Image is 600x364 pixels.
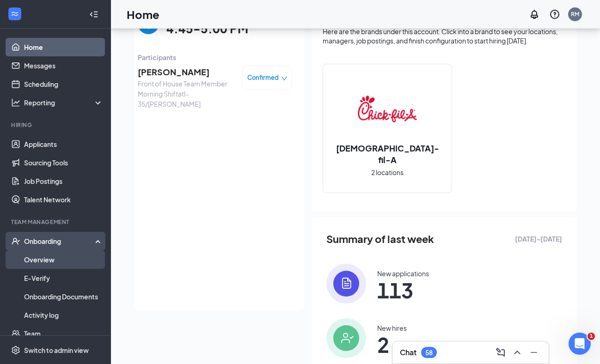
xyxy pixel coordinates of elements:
[323,27,566,45] div: Here are the brands under this account. Click into a brand to see your locations, managers, job p...
[371,167,404,177] span: 2 locations
[326,264,366,303] img: icon
[527,345,541,360] button: Minimize
[24,172,103,190] a: Job Postings
[11,121,101,129] div: Hiring
[24,250,103,269] a: Overview
[425,349,433,357] div: 58
[24,190,103,209] a: Talent Network
[24,75,103,93] a: Scheduling
[24,306,103,324] a: Activity log
[89,10,98,19] svg: Collapse
[11,237,20,246] svg: UserCheck
[166,19,248,38] span: 4:45-5:00 PM
[24,135,103,153] a: Applicants
[495,347,506,358] svg: ComposeMessage
[528,347,539,358] svg: Minimize
[138,52,292,62] span: Participants
[24,153,103,172] a: Sourcing Tools
[588,333,595,340] span: 1
[515,234,562,244] span: [DATE] - [DATE]
[323,142,452,165] h2: [DEMOGRAPHIC_DATA]-fil-A
[326,231,434,247] span: Summary of last week
[281,75,288,82] span: down
[138,79,235,109] span: Front of House Team Member Morning Shift at I-35/[PERSON_NAME]
[326,318,366,358] img: icon
[400,347,416,358] h3: Chat
[24,346,89,355] div: Switch to admin view
[24,287,103,306] a: Onboarding Documents
[138,66,235,79] span: [PERSON_NAME]
[377,269,429,278] div: New applications
[493,345,508,360] button: ComposeMessage
[377,323,407,333] div: New hires
[24,38,103,56] a: Home
[11,98,20,107] svg: Analysis
[569,333,591,355] iframe: Intercom live chat
[127,6,159,22] h1: Home
[512,347,523,358] svg: ChevronUp
[510,345,525,360] button: ChevronUp
[571,10,579,18] div: RM
[24,56,103,75] a: Messages
[10,9,19,18] svg: WorkstreamLogo
[529,9,540,20] svg: Notifications
[24,269,103,287] a: E-Verify
[247,73,279,82] span: Confirmed
[24,324,103,343] a: Team
[24,98,104,107] div: Reporting
[377,282,429,298] span: 113
[24,237,95,246] div: Onboarding
[377,336,407,353] span: 2
[358,79,417,139] img: Chick-fil-A
[11,218,101,226] div: Team Management
[549,9,560,20] svg: QuestionInfo
[11,346,20,355] svg: Settings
